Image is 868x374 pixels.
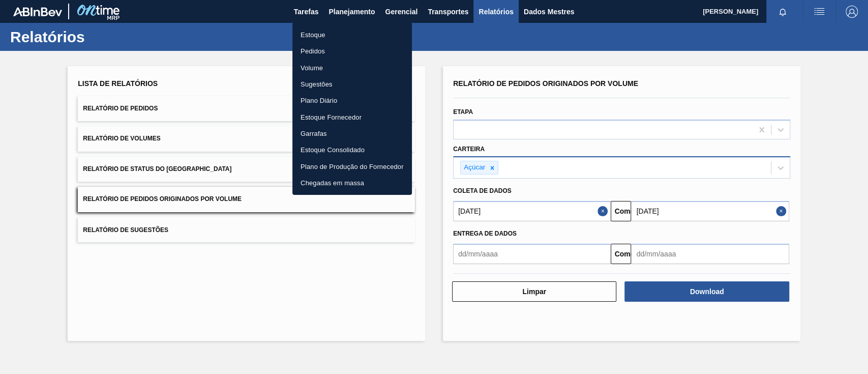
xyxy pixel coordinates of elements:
[292,76,412,92] a: Sugestões
[301,31,325,39] font: Estoque
[292,125,412,141] a: Garrafas
[301,113,362,121] font: Estoque Fornecedor
[292,26,412,43] a: Estoque
[301,130,327,137] font: Garrafas
[301,80,333,88] font: Sugestões
[292,158,412,175] a: Plano de Produção do Fornecedor
[292,60,412,76] a: Volume
[292,141,412,158] a: Estoque Consolidado
[301,179,364,187] font: Chegadas em massa
[301,47,325,55] font: Pedidos
[292,43,412,59] a: Pedidos
[292,109,412,125] a: Estoque Fornecedor
[301,146,365,154] font: Estoque Consolidado
[301,64,323,71] font: Volume
[301,162,404,170] font: Plano de Produção do Fornecedor
[292,92,412,108] a: Plano Diário
[292,175,412,191] a: Chegadas em massa
[301,97,337,104] font: Plano Diário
